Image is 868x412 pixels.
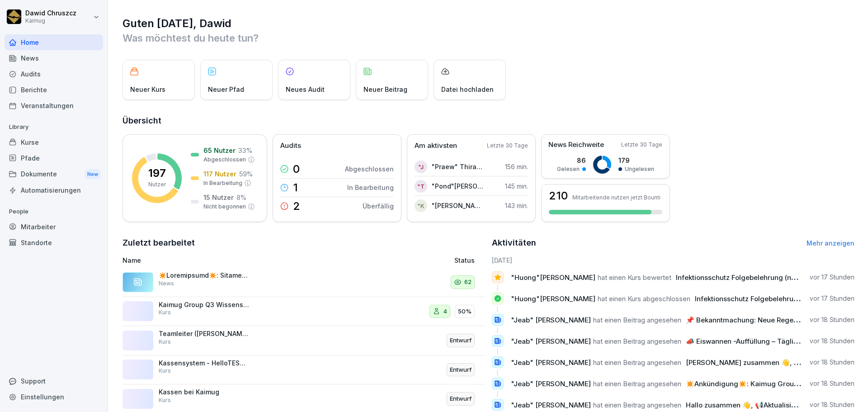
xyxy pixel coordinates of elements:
[676,273,836,282] span: Infektionsschutz Folgebelehrung (nach §43 IfSG)
[5,389,103,405] a: Einstellungen
[593,337,681,346] span: hat einen Beitrag angesehen
[203,179,242,187] p: In Bearbeitung
[159,359,249,367] p: Kassensystem - HelloTESS ([PERSON_NAME])
[239,169,253,179] p: 59 %
[159,330,249,338] p: Teamleiter ([PERSON_NAME])
[511,379,591,388] span: "Jeab" [PERSON_NAME]
[123,114,854,127] h2: Übersicht
[123,297,486,327] a: Kaimug Group Q3 Wissens-CheckKurs450%
[159,367,171,375] p: Kurs
[347,183,394,192] p: In Bearbeitung
[511,273,595,282] span: "Huong"[PERSON_NAME]
[492,237,536,249] h2: Aktivitäten
[159,301,249,309] p: Kaimug Group Q3 Wissens-Check
[159,388,249,396] p: Kassen bei Kaimug
[625,165,654,173] p: Ungelesen
[458,307,472,316] p: 50%
[123,237,486,249] h2: Zuletzt bearbeitet
[432,181,484,191] p: "Pond"[PERSON_NAME]
[123,268,486,297] a: ✴️Loremipsumd✴️: Sitame Conse Adipiscin Elitseddo Eiusm - Temp Incid Utlabo etd magnaal enima Min...
[85,169,100,180] div: New
[548,140,604,150] p: News Reichweite
[123,355,486,385] a: Kassensystem - HelloTESS ([PERSON_NAME])KursEntwurf
[5,166,103,183] a: DokumenteNew
[203,169,236,179] p: 117 Nutzer
[5,134,103,150] a: Kurse
[123,31,854,45] p: Was möchtest du heute tun?
[159,308,171,317] p: Kurs
[464,278,472,287] p: 62
[454,256,475,265] p: Status
[25,18,76,24] p: Kaimug
[415,141,457,151] p: Am aktivsten
[415,161,427,173] div: "J
[505,162,528,171] p: 156 min.
[695,294,855,303] span: Infektionsschutz Folgebelehrung (nach §43 IfSG)
[511,358,591,367] span: "Jeab" [PERSON_NAME]
[280,141,301,151] p: Audits
[450,394,472,403] p: Entwurf
[123,256,350,265] p: Name
[5,235,103,251] div: Standorte
[123,16,854,31] h1: Guten [DATE], Dawid
[415,199,427,212] div: "K
[441,85,494,94] p: Datei hochladen
[363,201,394,211] p: Überfällig
[5,66,103,82] a: Audits
[593,358,681,367] span: hat einen Beitrag angesehen
[593,379,681,388] span: hat einen Beitrag angesehen
[598,273,671,282] span: hat einen Kurs bewertet
[443,307,447,316] p: 4
[159,338,171,346] p: Kurs
[593,401,681,409] span: hat einen Beitrag angesehen
[415,180,427,193] div: "T
[238,146,252,155] p: 33 %
[159,396,171,404] p: Kurs
[286,85,325,94] p: Neues Audit
[159,279,174,288] p: News
[5,182,103,198] a: Automatisierungen
[505,181,528,191] p: 145 min.
[487,142,528,150] p: Letzte 30 Tage
[549,190,568,201] h3: 210
[159,271,249,279] p: ✴️Loremipsumd✴️: Sitame Conse Adipiscin Elitseddo Eiusm - Temp Incid Utlabo etd magnaal enima Min...
[5,219,103,235] a: Mitarbeiter
[203,146,236,155] p: 65 Nutzer
[5,34,103,50] a: Home
[505,201,528,210] p: 143 min.
[293,164,300,175] p: 0
[511,294,595,303] span: "Huong"[PERSON_NAME]
[810,336,854,346] p: vor 18 Stunden
[450,336,472,345] p: Entwurf
[557,156,586,165] p: 86
[618,156,654,165] p: 179
[807,239,854,247] a: Mehr anzeigen
[810,400,854,409] p: vor 18 Stunden
[557,165,580,173] p: Gelesen
[293,201,300,212] p: 2
[621,141,662,149] p: Letzte 30 Tage
[203,156,246,164] p: Abgeschlossen
[5,98,103,114] a: Veranstaltungen
[5,82,103,98] div: Berichte
[572,194,660,201] p: Mitarbeitende nutzen jetzt Bounti
[5,150,103,166] a: Pfade
[810,315,854,324] p: vor 18 Stunden
[123,326,486,355] a: Teamleiter ([PERSON_NAME])KursEntwurf
[810,379,854,388] p: vor 18 Stunden
[5,166,103,183] div: Dokumente
[5,50,103,66] div: News
[5,204,103,219] p: People
[593,316,681,324] span: hat einen Beitrag angesehen
[25,9,76,17] p: Dawid Chruszcz
[450,365,472,374] p: Entwurf
[203,193,234,202] p: 15 Nutzer
[810,358,854,367] p: vor 18 Stunden
[810,294,854,303] p: vor 17 Stunden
